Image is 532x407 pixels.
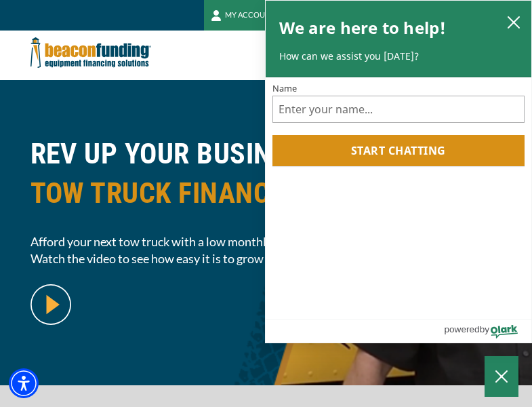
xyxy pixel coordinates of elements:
[30,284,71,325] img: video modal pop-up play button
[30,134,502,223] h1: REV UP YOUR BUSINESS
[503,12,525,31] button: close chatbox
[30,174,502,213] span: TOW TRUCK FINANCING
[444,321,479,338] span: powered
[272,96,525,123] input: Name
[272,84,525,93] label: Name
[279,50,518,63] p: How can we assist you [DATE]?
[480,321,489,338] span: by
[444,319,531,343] a: Powered by Olark
[30,31,151,75] img: Beacon Funding Corporation logo
[485,356,518,397] button: Close Chatbox
[279,14,447,41] h2: We are here to help!
[9,368,39,398] div: Accessibility Menu
[30,233,502,267] span: Afford your next tow truck with a low monthly payment. Get approved within 24 hours. Watch the vi...
[272,135,525,166] button: Start chatting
